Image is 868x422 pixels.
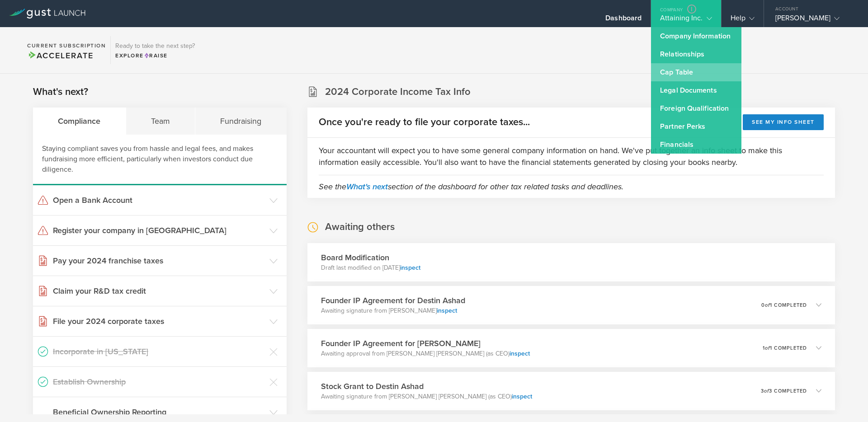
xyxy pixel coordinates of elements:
[53,194,265,206] h3: Open a Bank Account
[763,346,807,351] p: 1 1 completed
[144,52,168,59] span: Raise
[321,349,530,358] p: Awaiting approval from [PERSON_NAME] [PERSON_NAME] (as CEO)
[27,51,93,61] span: Accelerate
[53,225,265,236] h3: Register your company in [GEOGRAPHIC_DATA]
[53,376,265,388] h3: Establish Ownership
[765,302,770,308] em: of
[346,182,388,192] a: What's next
[321,295,465,306] h3: Founder IP Agreement for Destin Ashad
[53,255,265,267] h3: Pay your 2024 franchise taxes
[33,85,88,98] h2: What's next?
[400,264,420,272] a: inspect
[319,116,530,129] h2: Once you're ready to file your corporate taxes...
[731,14,755,27] div: Help
[761,389,807,394] p: 3 3 completed
[321,380,532,392] h3: Stock Grant to Destin Ashad
[765,345,770,351] em: of
[53,406,265,418] h3: Beneficial Ownership Reporting
[743,114,824,130] button: See my info sheet
[512,393,532,400] a: inspect
[764,388,769,394] em: of
[33,108,126,135] div: Compliance
[126,108,196,135] div: Team
[761,303,807,308] p: 0 1 completed
[325,220,395,234] h2: Awaiting others
[321,252,420,263] h3: Board Modification
[321,263,420,272] p: Draft last modified on [DATE]
[325,85,471,98] h2: 2024 Corporate Income Tax Info
[319,182,623,192] em: See the section of the dashboard for other tax related tasks and deadlines.
[319,145,824,168] p: Your accountant will expect you to have some general company information on hand. We've put toget...
[115,43,195,49] h3: Ready to take the next step?
[195,108,287,135] div: Fundraising
[53,346,265,357] h3: Incorporate in [US_STATE]
[53,285,265,297] h3: Claim your R&D tax credit
[605,14,642,27] div: Dashboard
[33,135,287,185] div: Staying compliant saves you from hassle and legal fees, and makes fundraising more efficient, par...
[27,43,106,48] h2: Current Subscription
[509,350,530,357] a: inspect
[321,306,465,315] p: Awaiting signature from [PERSON_NAME]
[660,14,712,27] div: Attaining Inc.
[775,14,852,27] div: [PERSON_NAME]
[115,52,195,60] div: Explore
[110,36,199,64] div: Ready to take the next step?ExploreRaise
[321,392,532,401] p: Awaiting signature from [PERSON_NAME] [PERSON_NAME] (as CEO)
[437,307,457,314] a: inspect
[53,315,265,327] h3: File your 2024 corporate taxes
[321,338,530,349] h3: Founder IP Agreement for [PERSON_NAME]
